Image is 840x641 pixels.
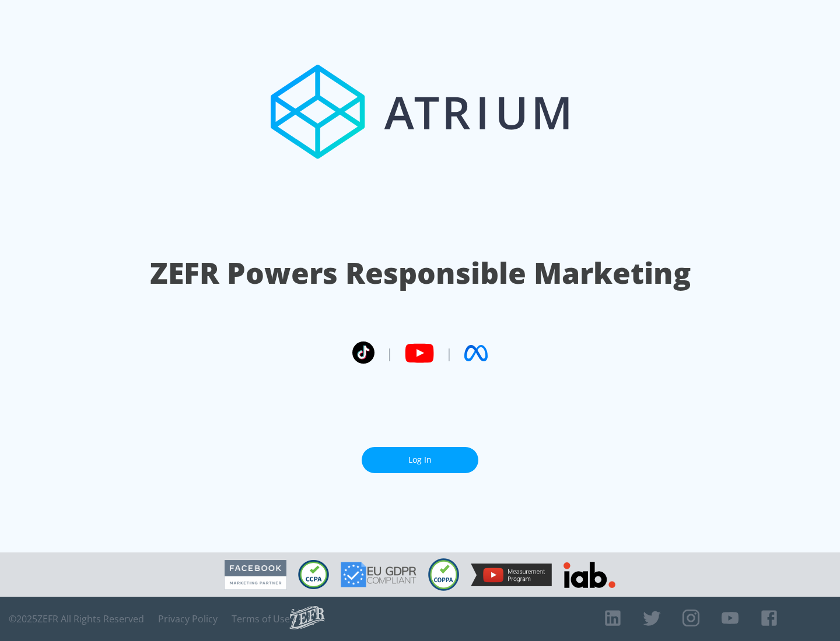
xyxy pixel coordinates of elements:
img: YouTube Measurement Program [471,563,552,586]
img: IAB [563,562,615,588]
span: | [446,344,453,362]
a: Terms of Use [232,613,290,625]
a: Privacy Policy [158,613,218,625]
a: Log In [362,447,478,473]
img: Facebook Marketing Partner [225,560,286,590]
span: © 2025 ZEFR All Rights Reserved [9,613,144,625]
img: CCPA Compliant [298,560,329,589]
img: COPPA Compliant [428,558,459,591]
span: | [386,344,393,362]
img: GDPR Compliant [341,562,416,587]
h1: ZEFR Powers Responsible Marketing [150,253,691,293]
